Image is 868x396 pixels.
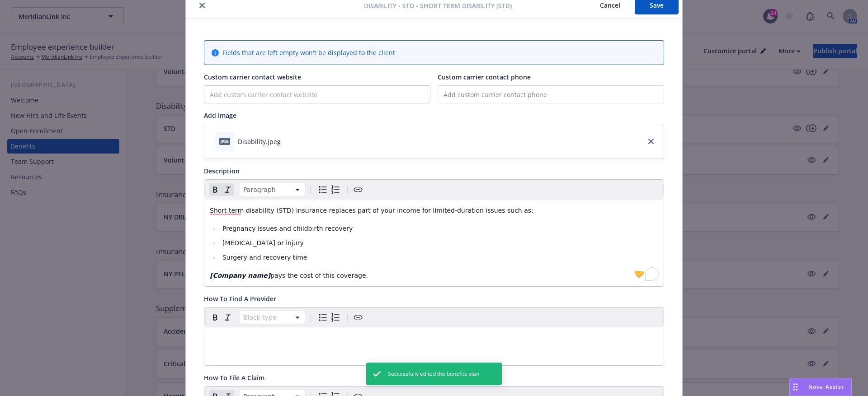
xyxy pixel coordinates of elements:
[204,167,240,175] span: Description
[222,239,304,247] span: [MEDICAL_DATA] or injury
[204,73,301,81] span: Custom carrier contact website
[240,311,305,324] button: Block type
[808,383,844,391] span: Nova Assist
[364,1,512,10] span: Disability - STD - Short Term Disability (STD)
[222,225,353,232] span: Pregnancy issues and childbirth recovery
[204,373,264,382] span: How To File A Claim
[352,311,364,324] button: Create link
[284,137,292,146] button: download file
[329,311,342,324] button: Numbered list
[204,327,664,349] div: editable markdown
[240,183,305,196] button: Block type
[316,311,329,324] button: Bulleted list
[438,85,664,103] input: Add custom carrier contact phone
[204,294,276,303] span: How To Find A Provider
[388,370,479,378] span: Successfully edited the benefits plan
[222,48,395,57] span: Fields that are left empty won't be displayed to the client
[238,137,281,146] div: Disability.jpeg
[222,254,307,261] span: Surgery and recovery time
[219,138,230,144] span: jpeg
[210,272,270,279] strong: [Company name]
[789,378,852,396] button: Nova Assist
[352,183,364,196] button: Create link
[438,73,531,81] span: Custom carrier contact phone
[329,183,342,196] button: Numbered list
[316,183,342,196] div: toggle group
[646,136,656,147] a: close
[204,111,236,120] span: Add image
[222,311,234,324] button: Italic
[210,207,533,214] span: Short term disability (STD) insurance replaces part of your income for limited-duration issues su...
[204,86,430,103] input: Add custom carrier contact website
[209,183,222,196] button: Remove bold
[222,183,234,196] button: Remove italic
[316,311,342,324] div: toggle group
[790,378,801,396] div: Drag to move
[204,200,664,286] div: To enrich screen reader interactions, please activate Accessibility in Grammarly extension settings
[316,183,329,196] button: Bulleted list
[270,272,368,279] span: pays the cost of this coverage.
[209,311,222,324] button: Bold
